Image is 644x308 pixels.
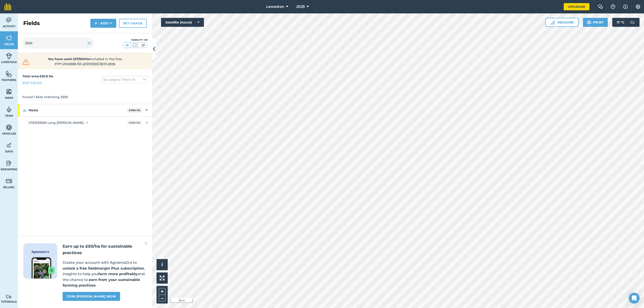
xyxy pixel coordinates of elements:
[545,18,578,27] button: Measure
[140,43,146,47] img: svg+xml;base64,PHN2ZyB4bWxucz0iaHR0cDovL3d3dy53My5vcmcvMjAwMC9zdmciIHdpZHRoPSI1MCIgaGVpZ2h0PSI0MC...
[22,80,42,85] a: Edit fields
[550,20,555,25] img: Ruler icon
[23,20,40,27] h2: Fields
[87,40,91,46] img: svg+xml;base64,PHN2ZyB4bWxucz0iaHR0cDovL3d3dy53My5vcmcvMjAwMC9zdmciIHdpZHRoPSIyMiIgaGVpZ2h0PSIzMC...
[21,57,148,66] a: You have used 227/500Haincluded in the free plan.Upgrade for unlimited farm area.
[132,43,138,47] img: svg+xml;base64,PHN2ZyB4bWxucz0iaHR0cDovL3d3dy53My5vcmcvMjAwMC9zdmciIHdpZHRoPSI1MCIgaGVpZ2h0PSI0MC...
[123,38,148,42] div: Visibility: On
[6,53,12,59] img: svg+xml;base64,PD94bWwgdmVyc2lvbj0iMS4wIiBlbmNvZGluZz0idXRmLTgiPz4KPCEtLSBHZW5lcmF0b3I6IEFkb2JlIE...
[90,19,116,28] button: Add
[610,4,616,9] img: A question mark icon
[6,70,12,77] img: svg+xml;base64,PHN2ZyB4bWxucz0iaHR0cDovL3d3dy53My5vcmcvMjAwMC9zdmciIHdpZHRoPSI1NiIgaGVpZ2h0PSI2MC...
[635,4,641,9] img: A cog icon
[161,262,163,267] span: i
[119,19,147,28] a: Set usage
[266,4,284,9] span: Leweston
[628,18,637,27] img: svg+xml;base64,PD94bWwgdmVyc2lvbj0iMS4wIiBlbmNvZGluZz0idXRmLTgiPz4KPCEtLSBHZW5lcmF0b3I6IEFkb2JlIE...
[587,20,591,25] img: svg+xml;base64,PHN2ZyB4bWxucz0iaHR0cDovL3d3dy53My5vcmcvMjAwMC9zdmciIHdpZHRoPSIxOSIgaGVpZ2h0PSIyNC...
[145,241,148,246] img: svg+xml;base64,PHN2ZyB4bWxucz0iaHR0cDovL3d3dy53My5vcmcvMjAwMC9zdmciIHdpZHRoPSIyMiIgaGVpZ2h0PSIzMC...
[127,121,142,124] span: 5.964 Ha
[98,272,138,276] strong: farm more profitably
[6,35,12,41] img: svg+xml;base64,PHN2ZyB4bWxucz0iaHR0cDovL3d3dy53My5vcmcvMjAwMC9zdmciIHdpZHRoPSI1NiIgaGVpZ2h0PSI2MC...
[63,260,147,288] p: Create your account with AgreenaGro to , insights to help you and the chance to .
[22,38,94,49] input: Search
[62,61,116,65] span: Upgrade for unlimited farm area.
[18,117,152,129] a: ST63133559 Long [PERSON_NAME] - 15.964 Ha
[21,59,30,65] img: svg+xml;base64,PHN2ZyB4bWxucz0iaHR0cDovL3d3dy53My5vcmcvMjAwMC9zdmciIHdpZHRoPSIzMiIgaGVpZ2h0PSIzMC...
[29,121,88,125] span: ST63133559 Long [PERSON_NAME] - 1
[6,295,12,299] img: svg+xml;base64,PD94bWwgdmVyc2lvbj0iMS4wIiBlbmNvZGluZz0idXRmLTgiPz4KPCEtLSBHZW5lcmF0b3I6IEFkb2JlIE...
[161,18,204,27] button: Satellite (Azure)
[32,257,55,278] img: Screenshot of the Gro app
[623,4,628,9] img: svg+xml;base64,PHN2ZyB4bWxucz0iaHR0cDovL3d3dy53My5vcmcvMjAwMC9zdmciIHdpZHRoPSIxNyIgaGVpZ2h0PSIxNy...
[564,3,589,10] a: Upgrade
[6,88,12,95] img: svg+xml;base64,PHN2ZyB4bWxucz0iaHR0cDovL3d3dy53My5vcmcvMjAwMC9zdmciIHdpZHRoPSI1NiIgaGVpZ2h0PSI2MC...
[612,18,640,27] button: 17 °C
[63,292,120,301] a: Join [PERSON_NAME] now
[157,259,168,270] button: i
[37,57,133,66] span: included in the free plan .
[6,160,12,167] img: svg+xml;base64,PD94bWwgdmVyc2lvbj0iMS4wIiBlbmNvZGluZz0idXRmLTgiPz4KPCEtLSBHZW5lcmF0b3I6IEFkb2JlIE...
[617,18,624,27] span: 17 ° C
[629,293,640,304] div: Open Intercom Messenger
[4,3,11,10] img: fieldmargin Logo
[159,288,165,295] button: +
[129,109,140,112] strong: 5.964 Ha
[63,278,140,288] strong: earn from your sustainable farming practices
[6,106,12,113] img: svg+xml;base64,PD94bWwgdmVyc2lvbj0iMS4wIiBlbmNvZGluZz0idXRmLTgiPz4KPCEtLSBHZW5lcmF0b3I6IEFkb2JlIE...
[23,108,27,113] img: svg+xml;base64,PHN2ZyB4bWxucz0iaHR0cDovL3d3dy53My5vcmcvMjAwMC9zdmciIHdpZHRoPSIxOCIgaGVpZ2h0PSIyNC...
[160,276,165,281] img: Four arrows, one pointing top left, one top right, one bottom right and the last bottom left
[63,243,147,256] h2: Earn up to £50/ha for sustainable practices
[18,104,152,116] div: Maize5.964 Ha
[6,178,12,184] img: svg+xml;base64,PD94bWwgdmVyc2lvbj0iMS4wIiBlbmNvZGluZz0idXRmLTgiPz4KPCEtLSBHZW5lcmF0b3I6IEFkb2JlIE...
[63,266,144,270] strong: unlock a free fieldmargin Plus subscription
[6,142,12,149] img: svg+xml;base64,PD94bWwgdmVyc2lvbj0iMS4wIiBlbmNvZGluZz0idXRmLTgiPz4KPCEtLSBHZW5lcmF0b3I6IEFkb2JlIE...
[6,124,12,131] img: svg+xml;base64,PD94bWwgdmVyc2lvbj0iMS4wIiBlbmNvZGluZz0idXRmLTgiPz4KPCEtLSBHZW5lcmF0b3I6IEFkb2JlIE...
[22,74,53,78] strong: Total area : 225.8 Ha
[18,90,152,104] div: Found 1 field matching 3559
[583,18,608,27] button: Print
[94,21,97,26] img: svg+xml;base64,PHN2ZyB4bWxucz0iaHR0cDovL3d3dy53My5vcmcvMjAwMC9zdmciIHdpZHRoPSIxNCIgaGVpZ2h0PSIyNC...
[159,295,165,301] button: –
[6,17,12,23] img: svg+xml;base64,PD94bWwgdmVyc2lvbj0iMS4wIiBlbmNvZGluZz0idXRmLTgiPz4KPCEtLSBHZW5lcmF0b3I6IEFkb2JlIE...
[29,104,127,116] strong: Maize
[101,76,148,83] button: By usages, Filters (1)
[124,43,130,47] img: svg+xml;base64,PHN2ZyB4bWxucz0iaHR0cDovL3d3dy53My5vcmcvMjAwMC9zdmciIHdpZHRoPSI1MCIgaGVpZ2h0PSI0MC...
[296,4,305,9] span: 2025
[48,57,90,61] strong: You have used 227/500Ha
[598,4,603,9] img: Two speech bubbles overlapping with the left bubble in the forefront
